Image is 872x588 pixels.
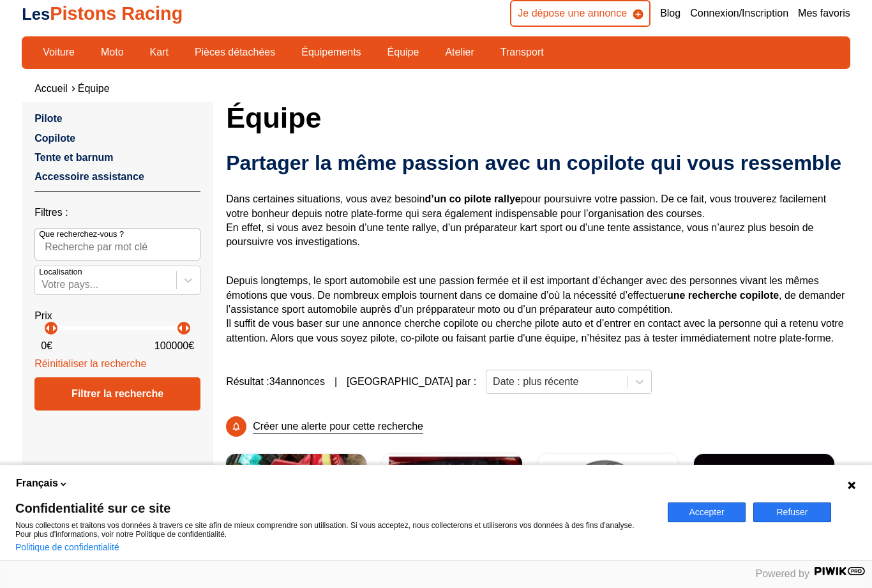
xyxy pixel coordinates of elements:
p: Filtres : [34,206,200,220]
h2: Partager la même passion avec un copilote qui vous ressemble [226,150,850,176]
a: Accessoire assistance [34,171,144,182]
a: Équipe [78,83,110,94]
span: Les [22,5,50,23]
span: | [335,375,337,389]
a: Voiture [34,41,83,63]
a: Pièces détachées [186,41,283,63]
span: Powered by [756,568,810,579]
button: Refuser [753,502,831,522]
p: arrow_right [47,320,62,336]
span: Français [16,476,58,490]
a: Kart [142,41,177,63]
a: Réinitialiser la recherche [34,358,146,369]
p: Prix [34,309,200,323]
a: Recherche copilote monte-carlo2a [226,454,366,550]
p: 0 € [41,339,52,353]
div: Filtrer la recherche [34,377,200,411]
p: Dans certaines situations, vous avez besoin pour poursuivre votre passion. De ce fait, vous trouv... [226,192,850,250]
a: Copilote [34,133,75,144]
p: [GEOGRAPHIC_DATA] par : [347,375,476,389]
strong: une recherche copilote [667,290,779,301]
button: Accepter [668,502,746,522]
a: Blog [660,6,680,20]
p: 100000 € [154,339,194,353]
span: Confidentialité sur ce site [15,502,652,515]
a: Moto [93,41,132,63]
p: Nous collectons et traitons vos données à travers ce site afin de mieux comprendre son utilisatio... [15,521,652,539]
span: Résultat : 34 annonces [226,375,325,389]
p: Depuis longtemps, le sport automobile est une passion fermée et il est important d’échanger avec ... [226,260,850,345]
p: Créer une alerte pour cette recherche [253,419,423,434]
a: Recherche copilote Rallye Monte-Carlo Historique [GEOGRAPHIC_DATA] [382,454,522,550]
p: arrow_left [173,320,188,336]
img: Recherche copilote Rallye Monte-Carlo Historique [382,454,522,550]
p: Que recherchez-vous ? [39,229,124,240]
a: Équipements [293,41,369,63]
a: Accueil [34,83,68,94]
a: Pilote [34,113,63,124]
input: Votre pays... [41,279,44,290]
a: Équipe [379,41,428,63]
h1: Équipe [226,102,850,133]
a: Politique de confidentialité [15,542,119,552]
a: Transport [492,41,552,63]
img: Recherche copilote monte-carlo [226,454,366,550]
input: Que recherchez-vous ? [34,228,200,260]
p: Localisation [39,266,82,278]
img: Recherche Co -Pilote [694,454,834,550]
a: LesPistons Racing [22,3,183,24]
a: Connexion/Inscription [690,6,788,20]
img: Location équipements FIA [538,454,678,550]
a: Recherche Co -Pilote17 [694,454,834,550]
p: arrow_left [40,320,56,336]
p: arrow_right [179,320,195,336]
a: Tente et barnum [34,152,113,163]
a: Atelier [437,41,482,63]
a: Location équipements FIA[GEOGRAPHIC_DATA] [538,454,678,550]
strong: d’un co pilote rallye [425,193,520,204]
a: Mes favoris [798,6,850,20]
